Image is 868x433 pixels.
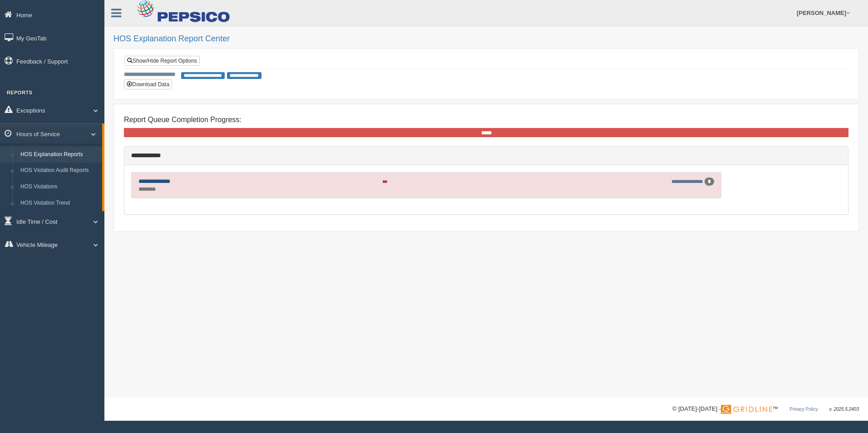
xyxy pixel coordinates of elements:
[124,56,200,66] a: Show/Hide Report Options
[113,34,859,44] h2: HOS Explanation Report Center
[16,162,102,179] a: HOS Violation Audit Reports
[124,116,848,124] h4: Report Queue Completion Progress:
[672,404,859,414] div: © [DATE]-[DATE] - ™
[16,195,102,212] a: HOS Violation Trend
[124,79,172,89] button: Download Data
[721,405,772,414] img: Gridline
[789,407,818,412] a: Privacy Policy
[16,179,102,195] a: HOS Violations
[16,147,102,163] a: HOS Explanation Reports
[829,407,859,412] span: v. 2025.5.2403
